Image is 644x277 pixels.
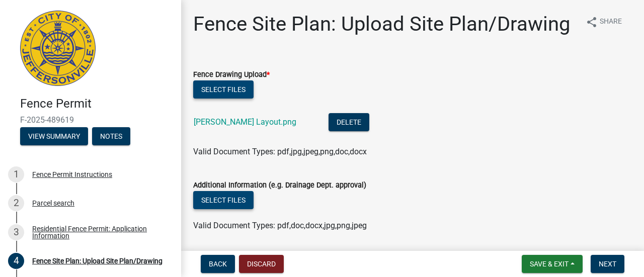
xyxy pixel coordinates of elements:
[193,221,367,230] span: Valid Document Types: pdf,doc,docx,jpg,png,jpeg
[32,200,74,207] div: Parcel search
[209,260,227,268] span: Back
[194,117,296,127] a: [PERSON_NAME] Layout.png
[32,257,163,264] div: Fence Site Plan: Upload Site Plan/Drawing
[8,166,24,182] div: 1
[591,255,624,273] button: Next
[530,260,569,268] span: Save & Exit
[20,133,88,141] wm-modal-confirm: Summary
[8,195,24,211] div: 2
[20,97,173,111] h4: Fence Permit
[193,80,254,99] button: Select files
[20,127,88,145] button: View Summary
[578,12,630,32] button: shareShare
[32,171,112,178] div: Fence Permit Instructions
[599,260,616,268] span: Next
[239,255,284,273] button: Discard
[201,255,235,273] button: Back
[92,127,130,145] button: Notes
[329,113,369,131] button: Delete
[193,191,254,209] button: Select files
[193,182,366,189] label: Additional Information (e.g. Drainage Dept. approval)
[193,71,270,78] label: Fence Drawing Upload
[20,11,96,86] img: City of Jeffersonville, Indiana
[8,253,24,269] div: 4
[193,12,570,36] h1: Fence Site Plan: Upload Site Plan/Drawing
[522,255,583,273] button: Save & Exit
[193,147,367,156] span: Valid Document Types: pdf,jpg,jpeg,png,doc,docx
[32,225,165,239] div: Residential Fence Permit: Application Information
[600,16,622,28] span: Share
[8,224,24,240] div: 3
[329,118,369,128] wm-modal-confirm: Delete Document
[92,133,130,141] wm-modal-confirm: Notes
[20,115,161,125] span: F-2025-489619
[586,16,598,28] i: share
